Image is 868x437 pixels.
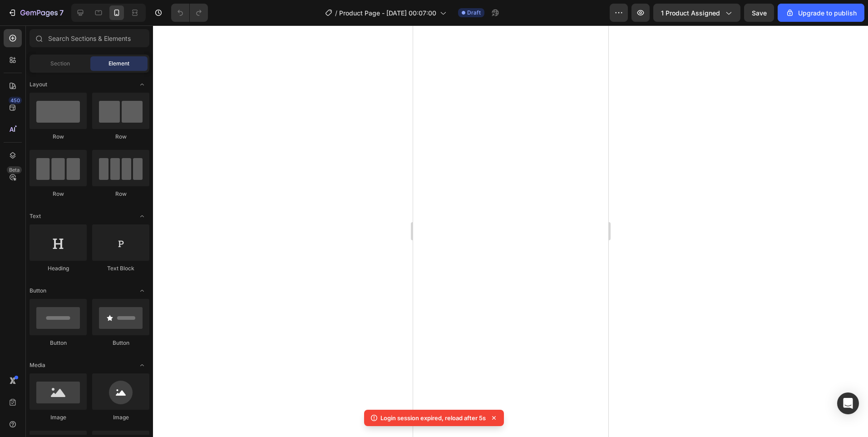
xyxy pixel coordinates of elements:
[59,7,64,18] p: 7
[7,166,22,174] div: Beta
[135,283,149,298] span: Toggle open
[30,361,45,369] span: Media
[92,413,149,422] div: Image
[9,97,22,104] div: 450
[92,190,149,198] div: Row
[30,80,47,89] span: Layout
[171,4,208,22] div: Undo/Redo
[108,60,129,68] span: Element
[744,4,774,22] button: Save
[30,339,87,347] div: Button
[653,4,740,22] button: 1 product assigned
[30,287,46,295] span: Button
[92,133,149,141] div: Row
[4,4,68,22] button: 7
[413,25,608,437] iframe: Design area
[92,339,149,347] div: Button
[837,392,859,414] div: Open Intercom Messenger
[30,29,149,47] input: Search Sections & Elements
[135,358,149,372] span: Toggle open
[380,413,486,422] p: Login session expired, reload after 5s
[50,60,70,68] span: Section
[339,8,436,18] span: Product Page - [DATE] 00:07:00
[467,9,481,17] span: Draft
[661,8,720,18] span: 1 product assigned
[135,77,149,92] span: Toggle open
[135,209,149,223] span: Toggle open
[30,264,87,273] div: Heading
[778,4,864,22] button: Upgrade to publish
[30,133,87,141] div: Row
[785,8,857,18] div: Upgrade to publish
[92,264,149,273] div: Text Block
[752,9,767,17] span: Save
[30,413,87,422] div: Image
[30,190,87,198] div: Row
[30,212,41,220] span: Text
[335,8,337,18] span: /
